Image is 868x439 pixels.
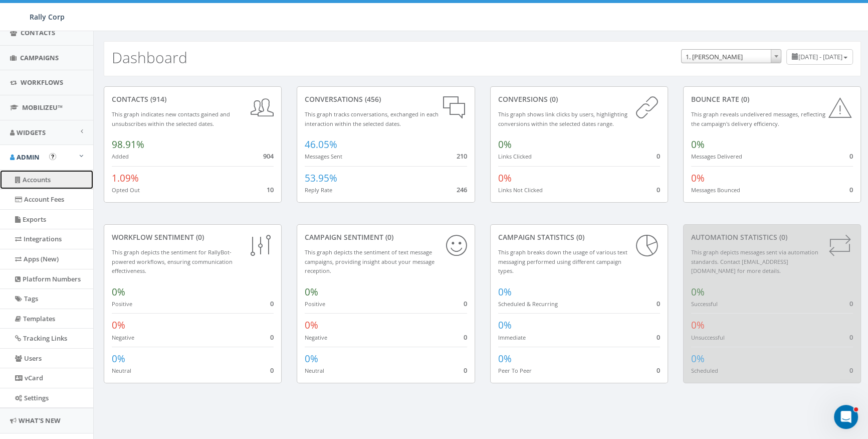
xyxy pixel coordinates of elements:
span: 246 [457,185,467,194]
small: This graph shows link clicks by users, highlighting conversions within the selected dates range. [498,110,627,127]
span: 0 [464,333,467,342]
small: Scheduled [691,367,718,374]
span: 0 [849,299,853,308]
small: Negative [305,334,327,341]
span: Campaigns [20,53,59,62]
span: 0 [464,299,467,308]
small: Successful [691,300,718,308]
span: 0 [849,152,853,161]
span: 0% [305,352,318,365]
span: 0% [498,172,512,185]
div: conversions [498,94,660,104]
small: Neutral [112,367,131,374]
iframe: Intercom live chat [834,405,858,429]
span: 0 [657,299,660,308]
small: Opted Out [112,186,140,194]
div: conversations [305,94,467,104]
small: This graph reveals undelivered messages, reflecting the campaign's delivery efficiency. [691,110,825,127]
span: What's New [19,416,61,425]
span: Workflows [21,78,63,87]
small: This graph tracks conversations, exchanged in each interaction within the selected dates. [305,110,439,127]
small: Scheduled & Recurring [498,300,558,308]
span: 0 [270,333,274,342]
span: 1.09% [112,172,139,185]
small: This graph depicts the sentiment for RallyBot-powered workflows, ensuring communication effective... [112,248,233,274]
div: contacts [112,94,274,104]
span: 0 [849,333,853,342]
div: Workflow Sentiment [112,232,274,242]
span: 0% [112,285,125,299]
small: Negative [112,334,134,341]
span: 0% [112,352,125,365]
span: (0) [739,94,749,104]
span: (0) [383,232,393,242]
span: 0% [112,319,125,332]
span: 0% [691,138,705,151]
small: Messages Bounced [691,186,740,194]
small: This graph depicts the sentiment of text message campaigns, providing insight about your message ... [305,248,435,274]
div: Bounce Rate [691,94,853,104]
small: Added [112,153,129,160]
small: Positive [305,300,325,308]
small: Immediate [498,334,526,341]
span: 0% [498,285,512,299]
span: 1. James Martin [682,50,781,64]
span: 0 [657,366,660,375]
button: Open In-App Guide [49,153,56,160]
span: Widgets [17,128,46,137]
span: (0) [777,232,787,242]
div: Campaign Sentiment [305,232,467,242]
span: 0 [849,366,853,375]
span: 0 [657,185,660,194]
small: Messages Sent [305,153,342,160]
span: 210 [457,152,467,161]
span: 0% [691,352,705,365]
small: Reply Rate [305,186,332,194]
span: 0 [270,366,274,375]
small: Links Not Clicked [498,186,543,194]
span: 904 [263,152,274,161]
span: 0% [305,319,318,332]
span: 0% [691,319,705,332]
small: Unsuccessful [691,334,725,341]
span: Admin [17,153,40,162]
small: Peer To Peer [498,367,532,374]
span: (0) [194,232,204,242]
span: 0% [691,285,705,299]
span: 1. James Martin [681,49,781,63]
small: Links Clicked [498,153,532,160]
span: 46.05% [305,138,337,151]
span: (914) [148,94,166,104]
span: 0% [498,138,512,151]
span: 53.95% [305,172,337,185]
span: 0 [464,366,467,375]
span: (0) [574,232,584,242]
span: 10 [267,185,274,194]
span: (456) [363,94,381,104]
div: Campaign Statistics [498,232,660,242]
span: 0% [691,172,705,185]
small: This graph depicts messages sent via automation standards. Contact [EMAIL_ADDRESS][DOMAIN_NAME] f... [691,248,818,274]
span: Rally Corp [30,12,65,22]
small: Positive [112,300,132,308]
small: Messages Delivered [691,153,742,160]
span: MobilizeU™ [22,103,63,112]
span: 0 [657,333,660,342]
small: This graph indicates new contacts gained and unsubscribes within the selected dates. [112,110,230,127]
div: Automation Statistics [691,232,853,242]
span: 0% [305,285,318,299]
h2: Dashboard [112,49,187,66]
small: This graph breaks down the usage of various text messaging performed using different campaign types. [498,248,627,274]
span: [DATE] - [DATE] [798,52,842,61]
span: 0% [498,319,512,332]
span: 98.91% [112,138,144,151]
span: 0% [498,352,512,365]
span: 0 [657,152,660,161]
span: 0 [270,299,274,308]
span: 0 [849,185,853,194]
span: (0) [548,94,558,104]
small: Neutral [305,367,324,374]
span: Contacts [21,28,55,37]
